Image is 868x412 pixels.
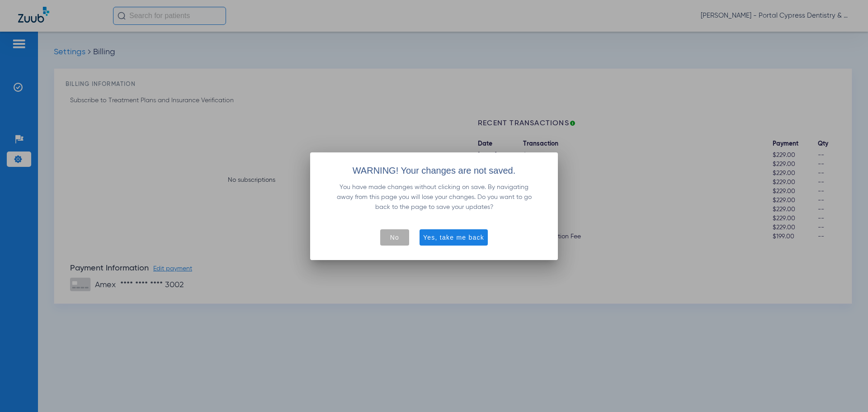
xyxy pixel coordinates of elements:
button: Yes, take me back [420,229,488,246]
h1: WARNING! Your changes are not saved. [321,163,547,178]
p: You have made changes without clicking on save. By navigating away from this page you will lose y... [332,182,536,212]
span: No [390,233,399,242]
span: Yes, take me back [423,233,484,242]
button: No [380,229,409,246]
